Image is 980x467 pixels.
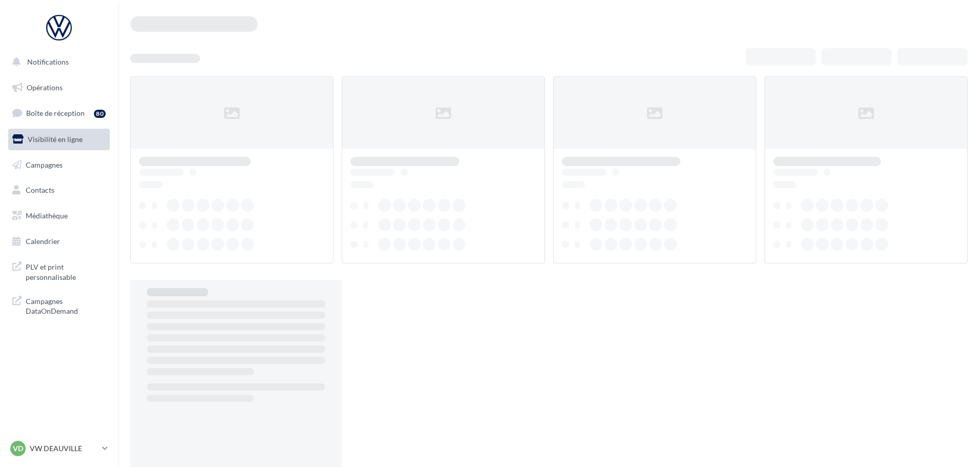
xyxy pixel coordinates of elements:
span: PLV et print personnalisable [26,260,106,282]
span: Campagnes [26,160,63,169]
span: VD [13,443,23,454]
a: Campagnes [6,154,112,176]
a: Visibilité en ligne [6,129,112,150]
span: Notifications [27,57,69,66]
span: Opérations [27,83,63,92]
span: Médiathèque [26,211,68,220]
a: Médiathèque [6,205,112,227]
span: Visibilité en ligne [28,135,83,144]
a: Contacts [6,179,112,201]
button: Notifications [6,51,108,73]
a: Campagnes DataOnDemand [6,290,112,320]
span: Contacts [26,186,54,194]
a: VD VW DEAUVILLE [8,439,110,458]
div: 80 [94,110,106,118]
span: Campagnes DataOnDemand [26,294,106,316]
a: Calendrier [6,231,112,252]
span: Calendrier [26,237,60,246]
span: Boîte de réception [26,109,85,117]
a: Opérations [6,77,112,98]
a: Boîte de réception80 [6,102,112,124]
a: PLV et print personnalisable [6,256,112,286]
p: VW DEAUVILLE [30,443,98,454]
